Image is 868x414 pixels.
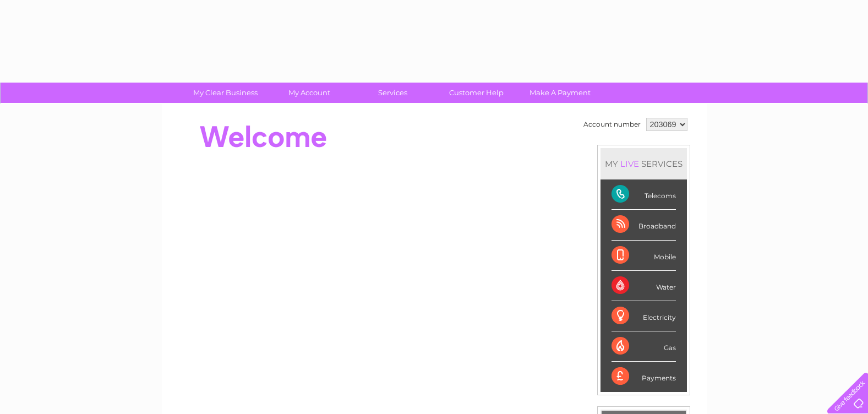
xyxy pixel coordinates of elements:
[612,271,676,301] div: Water
[581,115,643,134] td: Account number
[612,301,676,331] div: Electricity
[612,179,676,210] div: Telecoms
[612,241,676,271] div: Mobile
[612,210,676,240] div: Broadband
[264,83,354,103] a: My Account
[515,83,605,103] a: Make A Payment
[618,159,641,169] div: LIVE
[180,83,271,103] a: My Clear Business
[347,83,438,103] a: Services
[612,362,676,391] div: Payments
[600,148,687,179] div: MY SERVICES
[431,83,522,103] a: Customer Help
[612,331,676,362] div: Gas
